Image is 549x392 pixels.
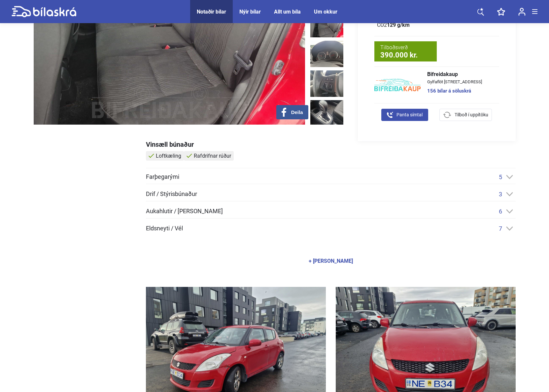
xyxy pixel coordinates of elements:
[309,258,353,264] div: + [PERSON_NAME]
[194,153,231,159] span: Rafdrifnar rúður
[310,100,343,127] img: 1756381117_6671325458637781812_28681089555195718.jpg
[380,52,431,59] span: 390.000 kr.
[455,111,488,118] span: Tilboð í uppítöku
[427,72,482,77] span: Bifreidakaup
[239,9,261,15] a: Nýir bílar
[310,11,343,37] img: 1756381113_2658401463957538150_28681085572924065.jpg
[197,9,226,15] a: Notaðir bílar
[377,22,434,28] div: CO2
[310,41,343,67] img: 1756381114_2129602315362540455_28681087038057956.jpg
[310,70,343,97] img: 1756381115_6692311534823171428_28681088166923609.jpg
[380,44,431,52] span: Tilboðsverð
[146,225,183,231] span: Eldsneyti / Vél
[499,174,502,180] span: 5
[499,191,502,198] span: 3
[499,225,502,232] span: 7
[146,208,223,214] span: Aukahlutir / [PERSON_NAME]
[276,105,308,119] button: Deila
[387,22,410,28] b: 129 g/km
[156,153,181,159] span: Loftkæling
[396,111,423,118] span: Panta símtal
[518,8,526,16] img: user-login.svg
[291,109,303,115] span: Deila
[314,9,337,15] a: Um okkur
[146,191,197,197] span: Drif / Stýrisbúnaður
[274,9,301,15] a: Allt um bíla
[427,80,482,84] span: Gylfaflöt [STREET_ADDRESS]
[499,208,502,215] span: 6
[146,174,179,180] span: Farþegarými
[427,89,482,94] a: 156 bílar á söluskrá
[146,141,516,148] div: Vinsæll búnaður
